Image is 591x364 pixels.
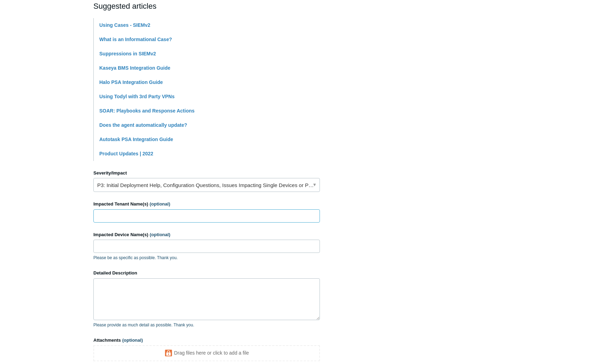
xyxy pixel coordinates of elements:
a: Using Todyl with 3rd Party VPNs [99,94,175,99]
label: Impacted Device Name(s) [93,231,320,238]
label: Attachments [93,337,320,344]
label: Impacted Tenant Name(s) [93,201,320,208]
a: What is an Informational Case? [99,37,172,42]
a: Autotask PSA Integration Guide [99,137,173,142]
span: (optional) [122,338,143,343]
a: Product Updates | 2022 [99,151,153,156]
p: Please be as specific as possible. Thank you. [93,255,320,261]
a: Halo PSA Integration Guide [99,79,163,85]
a: SOAR: Playbooks and Response Actions [99,108,194,114]
label: Detailed Description [93,270,320,277]
a: P3: Initial Deployment Help, Configuration Questions, Issues Impacting Single Devices or Past Out... [93,178,320,192]
a: Does the agent automatically update? [99,122,187,128]
a: Kaseya BMS Integration Guide [99,65,170,71]
span: (optional) [150,232,170,237]
label: Severity/Impact [93,170,320,177]
a: Suppressions in SIEMv2 [99,51,156,56]
h2: Suggested articles [93,0,320,12]
p: Please provide as much detail as possible. Thank you. [93,322,320,328]
a: Using Cases - SIEMv2 [99,22,150,28]
span: (optional) [149,201,170,207]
